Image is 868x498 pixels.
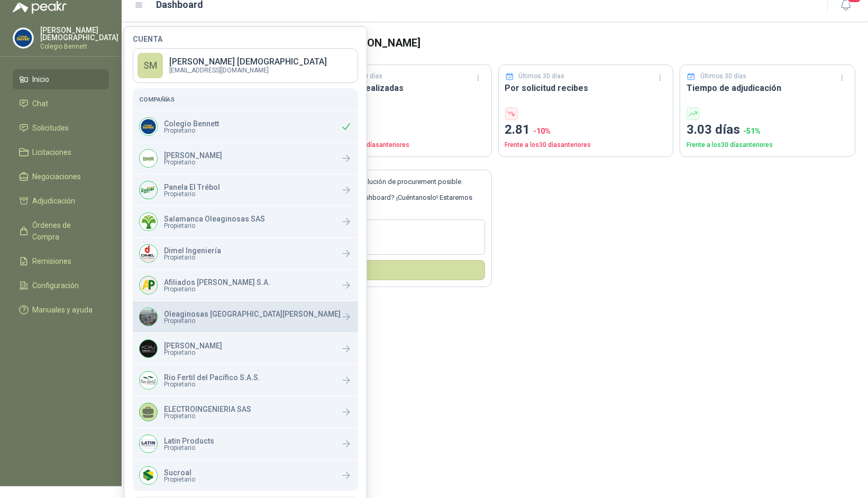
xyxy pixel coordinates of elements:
[505,81,667,95] h3: Por solicitud recibes
[164,191,220,197] span: Propietario
[164,223,265,229] span: Propietario
[133,35,358,43] h4: Cuenta
[13,215,109,247] a: Órdenes de Compra
[164,342,222,349] p: [PERSON_NAME]
[140,340,157,357] img: Company Logo
[164,476,195,483] span: Propietario
[164,413,251,419] span: Propietario
[133,238,358,269] a: Company LogoDimel IngenieríaPropietario
[164,152,222,159] p: [PERSON_NAME]
[33,280,79,291] span: Configuración
[164,310,341,318] p: Oleaginosas [GEOGRAPHIC_DATA][PERSON_NAME]
[40,26,118,41] p: [PERSON_NAME] [DEMOGRAPHIC_DATA]
[133,48,358,83] a: SM[PERSON_NAME] [DEMOGRAPHIC_DATA][EMAIL_ADDRESS][DOMAIN_NAME]
[164,127,219,134] span: Propietario
[323,120,485,140] p: 94
[140,213,157,230] img: Company Logo
[164,349,222,356] span: Propietario
[133,111,358,142] div: Company LogoColegio BennettPropietario
[33,73,50,85] span: Inicio
[164,405,251,413] p: ELECTROINGENIERIA SAS
[323,140,485,150] p: Frente a los 30 días anteriores
[164,318,341,324] span: Propietario
[13,94,109,114] a: Chat
[133,270,358,301] a: Company LogoAfiliados [PERSON_NAME] S.A.Propietario
[33,146,72,158] span: Licitaciones
[33,219,99,243] span: Órdenes de Compra
[133,301,358,333] a: Company LogoOleaginosas [GEOGRAPHIC_DATA][PERSON_NAME]Propietario
[164,215,265,223] p: Salamanca Oleaginosas SAS
[518,71,564,81] p: Últimos 30 días
[700,71,746,81] p: Últimos 30 días
[33,98,49,109] span: Chat
[140,467,157,484] img: Company Logo
[13,28,33,48] img: Company Logo
[140,181,157,199] img: Company Logo
[133,143,358,174] a: Company Logo[PERSON_NAME]Propietario
[151,35,855,51] h3: Bienvenido de [DEMOGRAPHIC_DATA][PERSON_NAME]
[33,255,72,267] span: Remisiones
[13,167,109,187] a: Negociaciones
[164,279,270,286] p: Afiliados [PERSON_NAME] S.A.
[534,127,551,135] span: -10 %
[140,435,157,453] img: Company Logo
[164,254,221,261] span: Propietario
[164,159,222,165] span: Propietario
[140,245,157,262] img: Company Logo
[687,120,848,140] p: 3.03 días
[33,171,81,182] span: Negociaciones
[133,174,358,206] a: Company LogoPanela El TrébolPropietario
[140,276,157,294] img: Company Logo
[140,308,157,326] img: Company Logo
[164,374,260,381] p: Rio Fertil del Pacífico S.A.S.
[40,43,118,50] p: Colegio Bennett
[687,81,848,95] h3: Tiempo de adjudicación
[687,140,848,150] p: Frente a los 30 días anteriores
[13,142,109,162] a: Licitaciones
[133,365,358,396] a: Company LogoRio Fertil del Pacífico S.A.S.Propietario
[13,69,109,89] a: Inicio
[33,304,93,316] span: Manuales y ayuda
[169,58,327,66] p: [PERSON_NAME] [DEMOGRAPHIC_DATA]
[164,437,214,445] p: Latin Products
[133,396,358,428] a: ELECTROINGENIERIA SASPropietario
[13,1,67,14] img: Logo peakr
[13,300,109,320] a: Manuales y ayuda
[164,286,270,292] span: Propietario
[139,95,352,104] h5: Compañías
[140,150,157,167] img: Company Logo
[13,275,109,296] a: Configuración
[164,120,219,127] p: Colegio Bennett
[505,120,667,140] p: 2.81
[33,122,69,134] span: Solicitudes
[33,195,76,207] span: Adjudicación
[133,428,358,459] a: Company LogoLatin ProductsPropietario
[164,445,214,451] span: Propietario
[164,381,260,388] span: Propietario
[140,372,157,389] img: Company Logo
[133,206,358,237] a: Company LogoSalamanca Oleaginosas SASPropietario
[169,67,327,73] p: [EMAIL_ADDRESS][DOMAIN_NAME]
[323,81,485,95] h3: Compras realizadas
[13,251,109,271] a: Remisiones
[13,118,109,138] a: Solicitudes
[133,333,358,364] a: Company Logo[PERSON_NAME]Propietario
[133,460,358,491] a: Company LogoSucroalPropietario
[164,183,220,191] p: Panela El Trébol
[164,247,221,254] p: Dimel Ingeniería
[13,191,109,211] a: Adjudicación
[138,53,163,78] div: SM
[505,140,667,150] p: Frente a los 30 días anteriores
[140,118,157,135] img: Company Logo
